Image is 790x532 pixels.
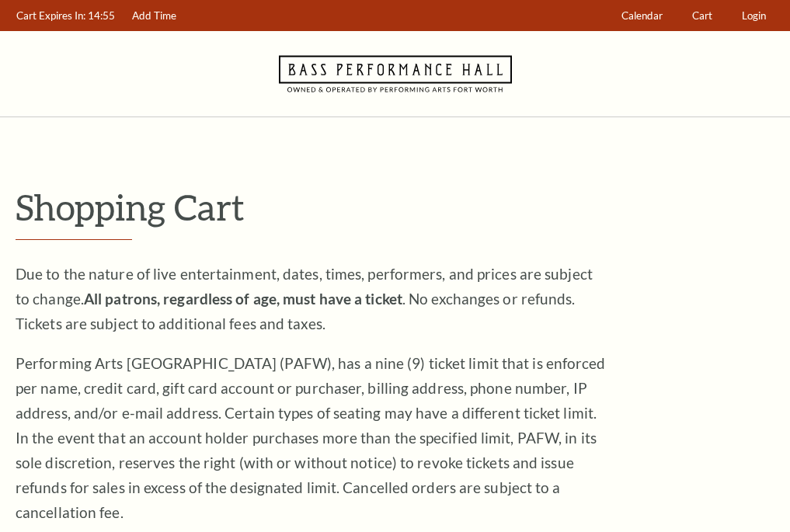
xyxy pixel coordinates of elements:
[614,1,670,31] a: Calendar
[125,1,184,31] a: Add Time
[16,265,593,332] span: Due to the nature of live entertainment, dates, times, performers, and prices are subject to chan...
[621,9,663,22] span: Calendar
[16,9,85,22] span: Cart Expires In:
[16,351,606,525] p: Performing Arts [GEOGRAPHIC_DATA] (PAFW), has a nine (9) ticket limit that is enforced per name, ...
[88,9,115,22] span: 14:55
[16,187,774,227] p: Shopping Cart
[735,1,774,31] a: Login
[742,9,766,22] span: Login
[692,9,712,22] span: Cart
[84,290,402,308] strong: All patrons, regardless of age, must have a ticket
[685,1,720,31] a: Cart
